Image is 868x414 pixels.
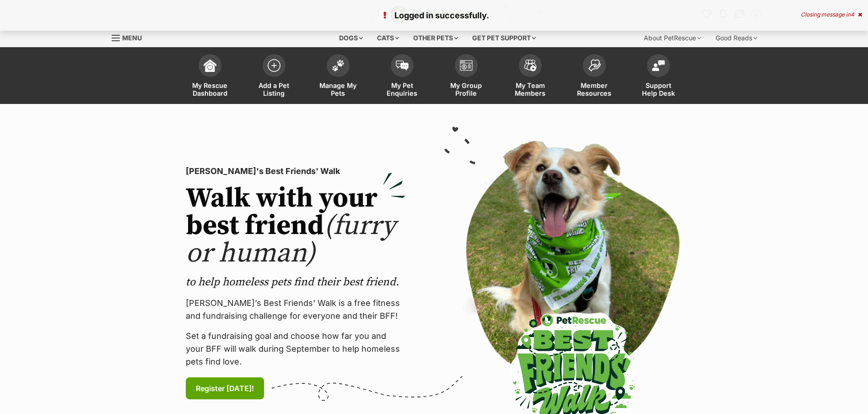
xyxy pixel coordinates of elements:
[253,82,295,97] span: Add a Pet Listing
[466,29,542,47] div: Get pet support
[498,49,562,104] a: My Team Members
[204,59,216,72] img: dashboard-icon-eb2f2d2d3e046f16d808141f083e7271f6b2e854fb5c12c21221c1fb7104beca.svg
[510,82,551,97] span: My Team Members
[122,34,142,42] span: Menu
[268,59,280,72] img: add-pet-listing-icon-0afa8454b4691262ce3f59096e99ab1cd57d4a30225e0717b998d2c9b9846f56.svg
[626,49,690,104] a: Support Help Desk
[434,49,498,104] a: My Group Profile
[189,82,231,97] span: My Rescue Dashboard
[186,330,405,368] p: Set a fundraising goal and choose how far you and your BFF will walk during September to help hom...
[242,49,306,104] a: Add a Pet Listing
[333,29,369,47] div: Dogs
[562,49,626,104] a: Member Resources
[382,82,423,97] span: My Pet Enquiries
[371,29,405,47] div: Cats
[370,49,434,104] a: My Pet Enquiries
[638,82,679,97] span: Support Help Desk
[460,60,473,71] img: group-profile-icon-3fa3cf56718a62981997c0bc7e787c4b2cf8bcc04b72c1350f741eb67cf2f40e.svg
[709,29,764,47] div: Good Reads
[588,59,601,71] img: member-resources-icon-8e73f808a243e03378d46382f2149f9095a855e16c252ad45f914b54edf8863c.svg
[196,383,254,394] span: Register [DATE]!
[178,49,242,104] a: My Rescue Dashboard
[574,82,615,97] span: Member Resources
[446,82,487,97] span: My Group Profile
[652,60,665,71] img: help-desk-icon-fdf02630f3aa405de69fd3d07c3f3aa587a6932b1a1747fa1d2bba05be0121f9.svg
[186,377,264,399] a: Register [DATE]!
[186,275,405,289] p: to help homeless pets find their best friend.
[332,60,345,71] img: manage-my-pets-icon-02211641906a0b7f246fdf0571729dbe1e7629f14944591b6c1af311fb30b64b.svg
[637,29,707,47] div: About PetRescue
[186,165,405,178] p: [PERSON_NAME]'s Best Friends' Walk
[396,60,409,71] img: pet-enquiries-icon-7e3ad2cf08bfb03b45e93fb7055b45f3efa6380592205ae92323e6603595dc1f.svg
[186,185,405,267] h2: Walk with your best friend
[186,209,396,271] span: (furry or human)
[318,82,359,97] span: Manage My Pets
[407,29,464,47] div: Other pets
[186,297,405,322] p: [PERSON_NAME]’s Best Friends' Walk is a free fitness and fundraising challenge for everyone and t...
[524,60,537,71] img: team-members-icon-5396bd8760b3fe7c0b43da4ab00e1e3bb1a5d9ba89233759b79545d2d3fc5d0d.svg
[306,49,370,104] a: Manage My Pets
[112,29,148,45] a: Menu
